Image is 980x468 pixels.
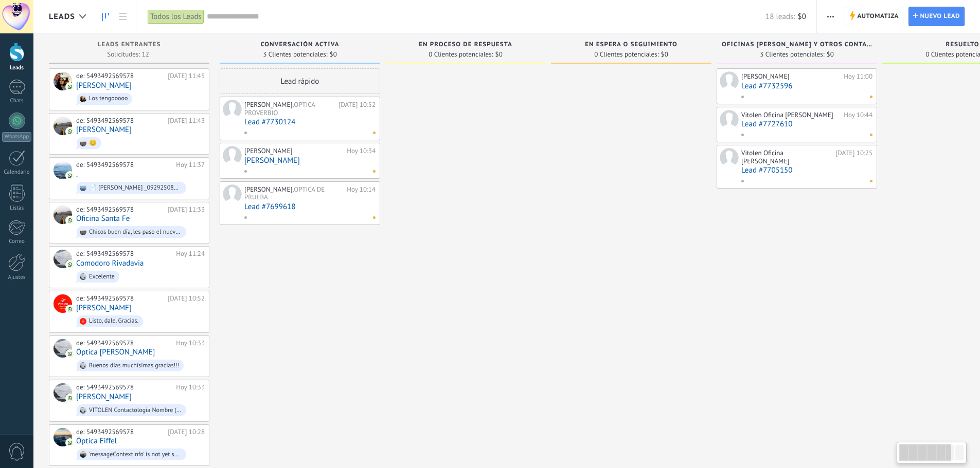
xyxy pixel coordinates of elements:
[76,259,144,268] a: Comodoro Rivadavia
[835,149,872,165] div: [DATE] 10:25
[66,350,74,358] img: com.amocrm.amocrmwa.svg
[347,147,376,155] div: Hoy 10:34
[76,383,172,391] div: de: 5493492569578
[260,41,339,48] span: Conversación Activa
[66,306,74,313] img: com.amocrm.amocrmwa.svg
[168,72,205,80] div: [DATE] 11:45
[870,96,872,98] span: No hay nada asignado
[419,41,512,48] span: En proceso de Respuesta
[76,214,130,223] a: Oficina Santa Fe
[168,294,205,303] div: [DATE] 10:52
[244,185,344,201] div: [PERSON_NAME],
[373,132,376,134] span: No hay nada asignado
[429,51,493,58] span: 0 Clientes potenciales:
[920,7,960,26] span: Nuevo lead
[89,451,182,458] div: 'messageContextInfo' is not yet supported. Use your device to view this message.
[244,202,376,211] a: Lead #7699618
[176,161,205,169] div: Hoy 11:37
[765,12,795,22] span: 18 leads:
[741,72,841,81] div: [PERSON_NAME]
[89,407,182,414] div: VITOLEN Contactologia Nombre (s): [PERSON_NAME]: Contactologia Teléfono (Móvil): [PHONE_NUMBER]
[827,51,834,58] span: $0
[844,72,872,81] div: Hoy 11:00
[89,95,128,102] div: Los tengooooo
[76,72,164,80] div: de: 5493492569578
[244,185,325,202] span: OPTICA DE PRUEBA
[54,161,72,179] div: .
[76,81,132,90] a: [PERSON_NAME]
[54,205,72,224] div: Oficina Santa Fe
[244,156,376,165] a: [PERSON_NAME]
[66,217,74,224] img: com.amocrm.amocrmwa.svg
[2,65,32,71] div: Leads
[2,238,32,245] div: Correo
[76,250,172,258] div: de: 5493492569578
[54,383,72,402] div: Claudia
[857,7,899,26] span: Automatiza
[76,205,164,214] div: de: 5493492569578
[2,132,31,142] div: WhatsApp
[76,294,164,303] div: de: 5493492569578
[556,41,706,50] div: En Espera o Seguimiento
[225,41,375,50] div: Conversación Activa
[244,100,315,117] span: OPTICA PROVERBIO
[908,7,965,26] a: Nuevo lead
[844,111,872,119] div: Hoy 10:44
[373,216,376,219] span: No hay nada asignado
[66,172,74,179] img: com.amocrm.amocrmwa.svg
[390,41,541,50] div: En proceso de Respuesta
[2,274,32,281] div: Ajustes
[89,184,182,192] div: 📄 [PERSON_NAME] _0929250808457360.pdf
[54,41,204,50] div: Leads Entrantes
[89,140,97,147] div: 😊
[54,294,72,313] div: Mauricio Grzona
[263,51,327,58] span: 3 Clientes potenciales:
[741,166,872,175] a: Lead #7705150
[495,51,503,58] span: $0
[76,348,155,357] a: Óptica [PERSON_NAME]
[76,392,132,401] a: [PERSON_NAME]
[168,428,205,436] div: [DATE] 10:28
[176,383,205,391] div: Hoy 10:33
[98,41,161,48] span: Leads Entrantes
[54,339,72,358] div: Óptica De Simone
[338,101,376,117] div: [DATE] 10:52
[66,83,74,90] img: com.amocrm.amocrmwa.svg
[76,428,164,436] div: de: 5493492569578
[89,273,115,280] div: Excelente
[594,51,658,58] span: 0 Clientes potenciales:
[722,41,872,50] div: Oficinas Vitolen y Otros contactos
[741,120,872,128] a: Lead #7727610
[54,250,72,268] div: Comodoro Rivadavia
[76,117,164,125] div: de: 5493492569578
[798,12,806,22] span: $0
[168,117,205,125] div: [DATE] 11:43
[741,149,833,165] div: Vitolen Oficina [PERSON_NAME]
[66,261,74,268] img: com.amocrm.amocrmwa.svg
[946,41,979,48] span: Resuelto
[845,7,903,26] a: Automatiza
[107,51,149,58] span: Solicitudes: 12
[244,118,376,126] a: Lead #7730124
[585,41,678,48] span: En Espera o Seguimiento
[76,170,78,179] a: .
[66,128,74,135] img: com.amocrm.amocrmwa.svg
[54,72,72,90] div: Guillermina
[89,229,182,236] div: Chicos buen día, les paso el nuevo número de caja de ING para que le manden todo ahí tanto promoc...
[76,161,172,169] div: de: 5493492569578
[2,98,32,104] div: Chats
[330,51,337,58] span: $0
[89,362,179,369] div: Buenos días muchísimas gracias!!!
[760,51,824,58] span: 3 Clientes potenciales:
[54,117,72,135] div: Pilar Perez Mulattieri
[741,111,841,119] div: Vitolen Oficina [PERSON_NAME]
[347,185,376,201] div: Hoy 10:14
[741,82,872,90] a: Lead #7732596
[66,395,74,402] img: com.amocrm.amocrmwa.svg
[244,101,336,117] div: [PERSON_NAME],
[168,205,205,214] div: [DATE] 11:33
[176,250,205,258] div: Hoy 11:24
[66,439,74,446] img: com.amocrm.amocrmwa.svg
[2,169,32,176] div: Calendario
[76,304,132,312] a: [PERSON_NAME]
